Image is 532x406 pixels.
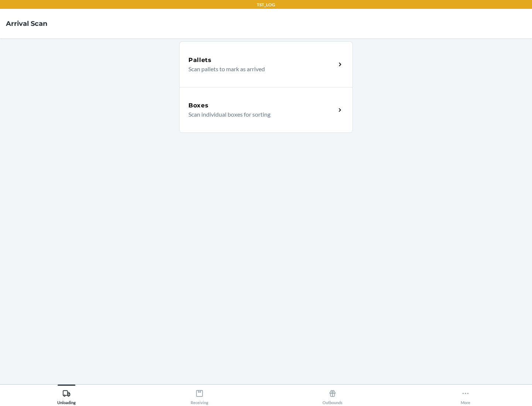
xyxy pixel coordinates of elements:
a: BoxesScan individual boxes for sorting [179,87,353,133]
p: Scan individual boxes for sorting [188,110,330,119]
div: Unloading [57,386,76,405]
h5: Pallets [188,56,212,65]
div: Receiving [191,386,208,405]
p: TST_LOG [257,1,275,8]
a: PalletsScan pallets to mark as arrived [179,41,353,87]
div: Outbounds [323,386,342,405]
button: More [399,385,532,405]
button: Outbounds [266,385,399,405]
p: Scan pallets to mark as arrived [188,65,330,73]
button: Receiving [133,385,266,405]
h4: Arrival Scan [6,19,47,28]
div: More [461,386,470,405]
h5: Boxes [188,101,209,110]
